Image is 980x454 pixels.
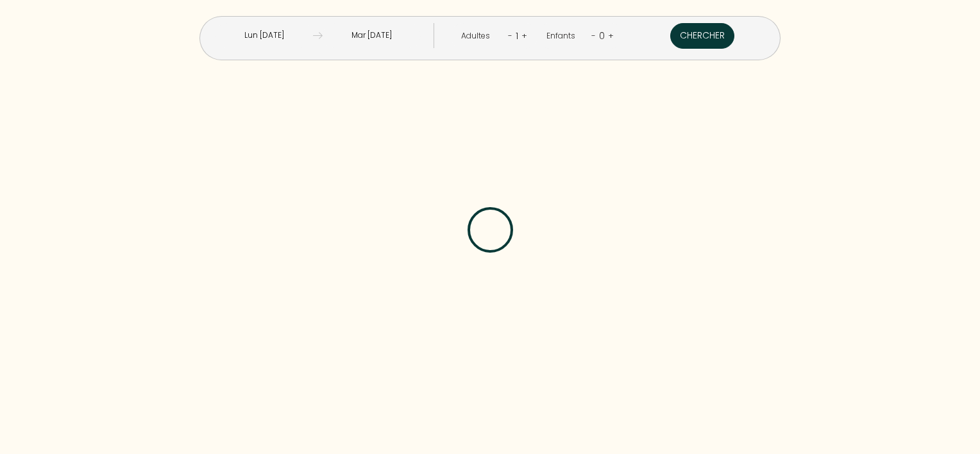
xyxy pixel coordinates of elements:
a: - [591,29,596,42]
input: Arrivée [215,23,313,48]
div: Adultes [461,30,494,42]
button: Chercher [670,23,734,49]
a: - [508,29,512,42]
div: Enfants [546,30,580,42]
div: 0 [596,26,608,46]
a: + [608,29,614,42]
a: + [521,29,527,42]
div: 1 [512,26,521,46]
input: Départ [323,23,421,48]
img: guests [313,31,323,40]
